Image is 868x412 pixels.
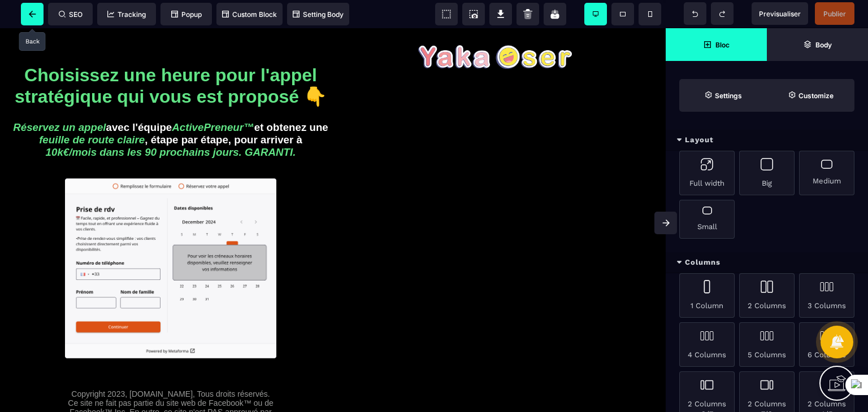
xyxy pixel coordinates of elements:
span: SEO [59,10,83,19]
i: Réservez un appel [13,93,106,106]
h3: avec l'équipe et obtenez une , étape par étape, pour arriver à [8,90,333,133]
i: feuille de route claire [39,106,145,118]
span: Open Blocks [666,28,767,61]
h1: Choisissez une heure pour l'appel stratégique qui vous est proposé 👇 [8,31,333,85]
i: ActivePreneur™ [172,93,254,106]
span: Settings [679,79,767,112]
span: Custom Block [222,10,277,19]
div: 6 Columns [799,322,854,367]
div: Columns [666,252,868,273]
span: Open Layer Manager [767,28,868,61]
span: Tracking [107,10,146,19]
div: Medium [799,151,854,195]
strong: Body [815,41,832,49]
div: 1 Column [679,273,735,318]
span: Previsualiser [759,10,801,18]
div: Big [739,151,795,195]
span: Screenshot [462,3,485,25]
div: 4 Columns [679,322,735,367]
img: 09952155035f594fdb566f33720bf394_Capture_d%E2%80%99e%CC%81cran_2024-12-05_a%CC%80_16.47.36.png [65,150,276,330]
img: aa6757e2f70c7967f7730340346f47c4_yakaoser_%C3%A9crit__copie.png [418,17,572,41]
span: Popup [171,10,202,19]
span: View components [435,3,458,25]
span: Preview [752,2,808,25]
i: 10k€/mois dans les 90 prochains jours. GARANTI. [46,118,296,130]
span: Setting Body [293,10,344,19]
span: Publier [823,10,846,18]
strong: Bloc [715,41,730,49]
div: Full width [679,151,735,195]
div: 3 Columns [799,273,854,318]
div: 5 Columns [739,322,795,367]
div: Small [679,200,735,239]
div: 2 Columns [739,273,795,318]
div: Layout [666,130,868,151]
span: Open Style Manager [767,79,854,112]
strong: Settings [715,91,742,100]
text: Copyright 2023, [DOMAIN_NAME], Tous droits réservés. Ce site ne fait pas partie du site web de Fa... [55,358,286,409]
strong: Customize [798,91,834,100]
